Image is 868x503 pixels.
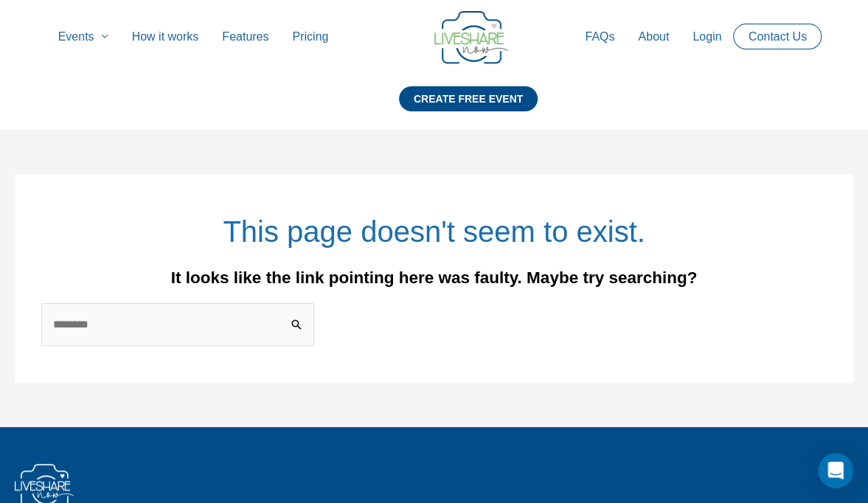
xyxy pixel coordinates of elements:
[41,211,827,252] h1: This page doesn't seem to exist.
[46,13,120,60] a: Events
[818,453,853,488] div: Open Intercom Messenger
[26,13,842,60] nav: Site Navigation
[280,13,340,60] a: Pricing
[41,269,827,287] div: It looks like the link pointing here was faulty. Maybe try searching?
[120,13,211,60] a: How it works
[626,13,681,60] a: About
[399,86,538,130] a: CREATE FREE EVENT
[210,13,280,60] a: Features
[434,11,508,64] img: LiveShare logo - Capture & Share Event Memories
[737,24,819,49] a: Contact Us
[681,13,733,60] a: Login
[573,13,626,60] a: FAQs
[399,86,538,111] div: CREATE FREE EVENT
